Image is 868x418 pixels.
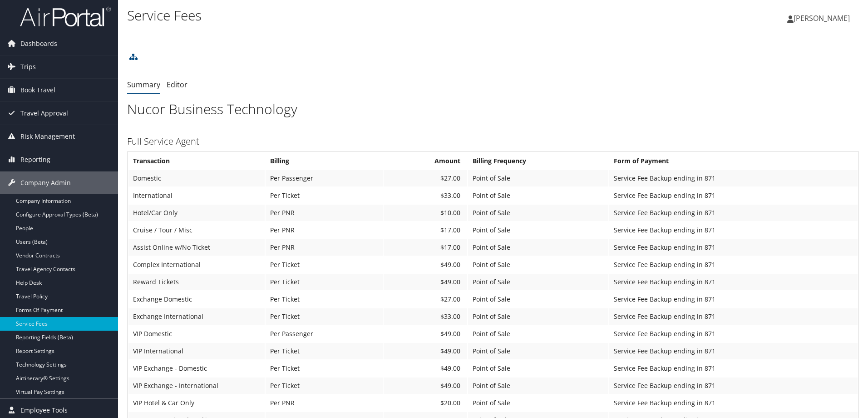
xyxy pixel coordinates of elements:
[609,187,858,204] td: Service Fee Backup ending in 871
[468,222,608,238] td: Point of Sale
[128,170,265,186] td: Domestic
[384,257,467,273] td: $49.00
[128,291,265,307] td: Exchange Domestic
[266,205,383,221] td: Per PNR
[609,239,858,256] td: Service Fee Backup ending in 871
[468,308,608,325] td: Point of Sale
[384,378,467,394] td: $49.00
[167,80,187,90] a: Editor
[20,6,111,27] img: airportal-logo.png
[266,378,383,394] td: Per Ticket
[609,274,858,290] td: Service Fee Backup ending in 871
[384,222,467,238] td: $17.00
[266,222,383,238] td: Per PNR
[128,257,265,273] td: Complex International
[468,291,608,307] td: Point of Sale
[384,308,467,325] td: $33.00
[609,395,858,411] td: Service Fee Backup ending in 871
[384,360,467,377] td: $49.00
[266,274,383,290] td: Per Ticket
[468,205,608,221] td: Point of Sale
[468,274,608,290] td: Point of Sale
[20,32,57,55] span: Dashboards
[128,239,265,256] td: Assist Online w/No Ticket
[128,274,265,290] td: Reward Tickets
[266,360,383,377] td: Per Ticket
[384,291,467,307] td: $27.00
[609,257,858,273] td: Service Fee Backup ending in 871
[266,343,383,359] td: Per Ticket
[128,395,265,411] td: VIP Hotel & Car Only
[127,100,859,119] h1: Nucor Business Technology
[266,187,383,204] td: Per Ticket
[128,187,265,204] td: International
[127,80,160,90] a: Summary
[609,360,858,377] td: Service Fee Backup ending in 871
[468,187,608,204] td: Point of Sale
[609,378,858,394] td: Service Fee Backup ending in 871
[468,360,608,377] td: Point of Sale
[609,308,858,325] td: Service Fee Backup ending in 871
[468,170,608,186] td: Point of Sale
[20,171,71,194] span: Company Admin
[384,170,467,186] td: $27.00
[609,153,858,169] th: Form of Payment
[128,153,265,169] th: Transaction
[128,308,265,325] td: Exchange International
[20,148,50,171] span: Reporting
[20,102,68,125] span: Travel Approval
[468,343,608,359] td: Point of Sale
[384,187,467,204] td: $33.00
[128,360,265,377] td: VIP Exchange - Domestic
[468,239,608,256] td: Point of Sale
[468,326,608,342] td: Point of Sale
[20,79,55,101] span: Book Travel
[794,13,850,23] span: [PERSON_NAME]
[384,239,467,256] td: $17.00
[468,257,608,273] td: Point of Sale
[609,343,858,359] td: Service Fee Backup ending in 871
[384,205,467,221] td: $10.00
[127,135,859,148] h3: Full Service Agent
[128,222,265,238] td: Cruise / Tour / Misc
[266,326,383,342] td: Per Passenger
[128,343,265,359] td: VIP International
[468,378,608,394] td: Point of Sale
[609,170,858,186] td: Service Fee Backup ending in 871
[468,153,608,169] th: Billing Frequency
[384,153,467,169] th: Amount
[609,326,858,342] td: Service Fee Backup ending in 871
[20,125,75,148] span: Risk Management
[128,378,265,394] td: VIP Exchange - International
[266,170,383,186] td: Per Passenger
[384,326,467,342] td: $49.00
[384,274,467,290] td: $49.00
[609,205,858,221] td: Service Fee Backup ending in 871
[127,6,615,25] h1: Service Fees
[20,55,36,78] span: Trips
[384,343,467,359] td: $49.00
[266,395,383,411] td: Per PNR
[468,395,608,411] td: Point of Sale
[609,291,858,307] td: Service Fee Backup ending in 871
[266,308,383,325] td: Per Ticket
[609,222,858,238] td: Service Fee Backup ending in 871
[266,239,383,256] td: Per PNR
[128,205,265,221] td: Hotel/Car Only
[266,153,383,169] th: Billing
[266,257,383,273] td: Per Ticket
[384,395,467,411] td: $20.00
[787,5,859,32] a: [PERSON_NAME]
[128,326,265,342] td: VIP Domestic
[266,291,383,307] td: Per Ticket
